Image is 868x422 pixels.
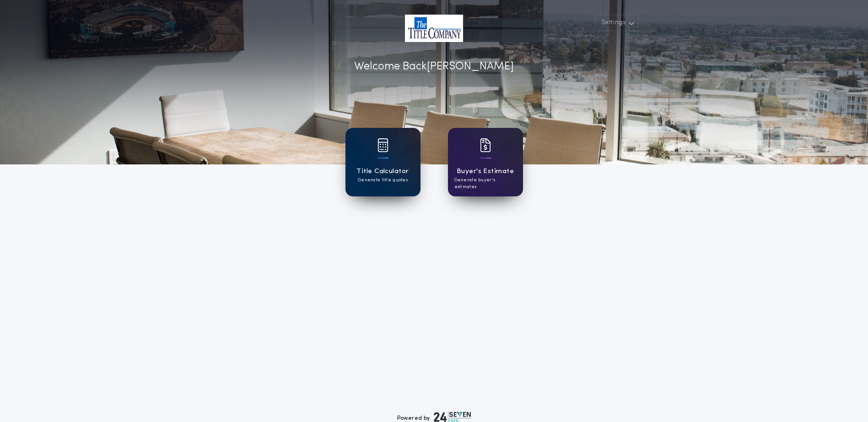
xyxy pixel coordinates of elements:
img: account-logo [405,15,463,42]
p: Generate buyer's estimates [454,177,517,190]
button: Settings [595,15,638,31]
img: card icon [377,138,388,152]
h1: Buyer's Estimate [457,166,514,177]
img: card icon [480,138,491,152]
a: card iconTitle CalculatorGenerate title quotes [345,128,421,196]
a: card iconBuyer's EstimateGenerate buyer's estimates [448,128,523,196]
h1: Title Calculator [356,166,409,177]
p: Welcome Back [PERSON_NAME] [354,58,514,75]
p: Generate title quotes [358,177,408,184]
